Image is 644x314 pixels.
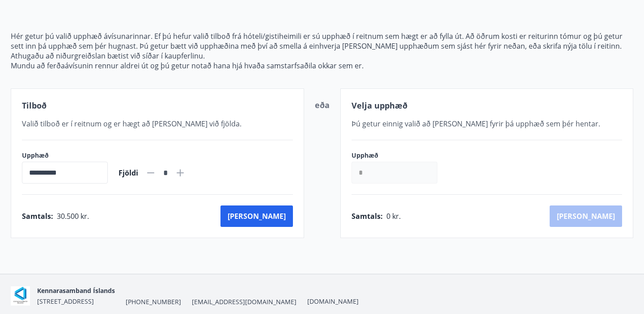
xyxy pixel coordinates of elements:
a: [DOMAIN_NAME] [307,297,359,306]
span: Samtals : [22,211,53,221]
img: AOgasd1zjyUWmx8qB2GFbzp2J0ZxtdVPFY0E662R.png [11,286,30,306]
label: Upphæð [22,151,108,160]
span: Fjöldi [119,168,138,178]
button: [PERSON_NAME] [220,205,293,227]
span: Þú getur einnig valið að [PERSON_NAME] fyrir þá upphæð sem þér hentar. [352,119,600,129]
p: Athugaðu að niðurgreiðslan bætist við síðar í kaupferlinu. [11,51,633,61]
span: Velja upphæð [352,100,407,111]
p: Mundu að ferðaávísunin rennur aldrei út og þú getur notað hana hjá hvaða samstarfsaðila okkar sem... [11,61,633,71]
span: 30.500 kr. [57,211,89,221]
span: Kennarasamband Íslands [37,286,115,295]
p: Hér getur þú valið upphæð ávísunarinnar. Ef þú hefur valið tilboð frá hóteli/gistiheimili er sú u... [11,31,633,51]
span: Valið tilboð er í reitnum og er hægt að [PERSON_NAME] við fjölda. [22,119,241,129]
span: 0 kr. [386,211,401,221]
span: [STREET_ADDRESS] [37,297,94,306]
span: [EMAIL_ADDRESS][DOMAIN_NAME] [192,297,297,306]
span: [PHONE_NUMBER] [126,297,181,306]
label: Upphæð [352,151,446,160]
span: Tilboð [22,100,47,111]
span: eða [315,100,330,110]
span: Samtals : [352,211,383,221]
